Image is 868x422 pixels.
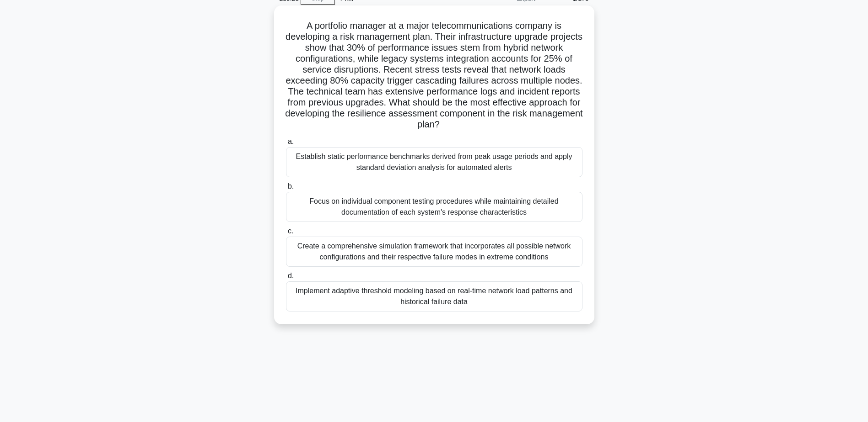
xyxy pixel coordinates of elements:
span: a. [288,137,294,145]
span: b. [288,182,294,190]
h5: A portfolio manager at a major telecommunications company is developing a risk management plan. T... [285,20,583,131]
span: c. [288,227,293,235]
span: d. [288,272,294,280]
div: Establish static performance benchmarks derived from peak usage periods and apply standard deviat... [286,147,582,177]
div: Focus on individual component testing procedures while maintaining detailed documentation of each... [286,192,582,222]
div: Create a comprehensive simulation framework that incorporates all possible network configurations... [286,237,582,267]
div: Implement adaptive threshold modeling based on real-time network load patterns and historical fai... [286,281,582,311]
